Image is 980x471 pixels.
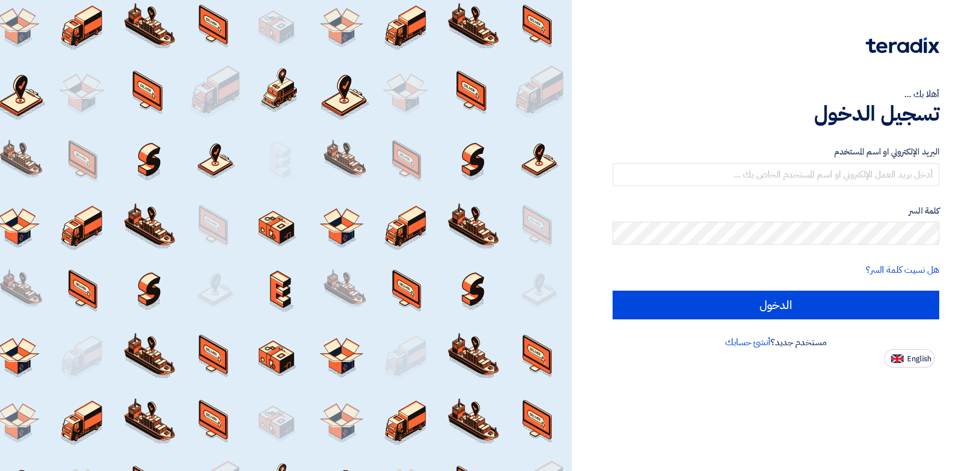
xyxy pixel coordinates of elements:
h1: تسجيل الدخول [613,101,939,126]
input: الدخول [613,291,939,319]
label: البريد الإلكتروني او اسم المستخدم [613,145,939,159]
input: أدخل بريد العمل الإلكتروني او اسم المستخدم الخاص بك ... [613,163,939,186]
label: كلمة السر [613,204,939,218]
a: أنشئ حسابك [725,335,770,349]
div: مستخدم جديد؟ [613,335,939,349]
a: هل نسيت كلمة السر؟ [866,263,939,277]
button: English [884,349,935,368]
span: English [907,355,931,363]
img: en-US.png [891,354,904,363]
div: أهلا بك ... [613,87,939,101]
img: Teradix logo [866,37,939,53]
